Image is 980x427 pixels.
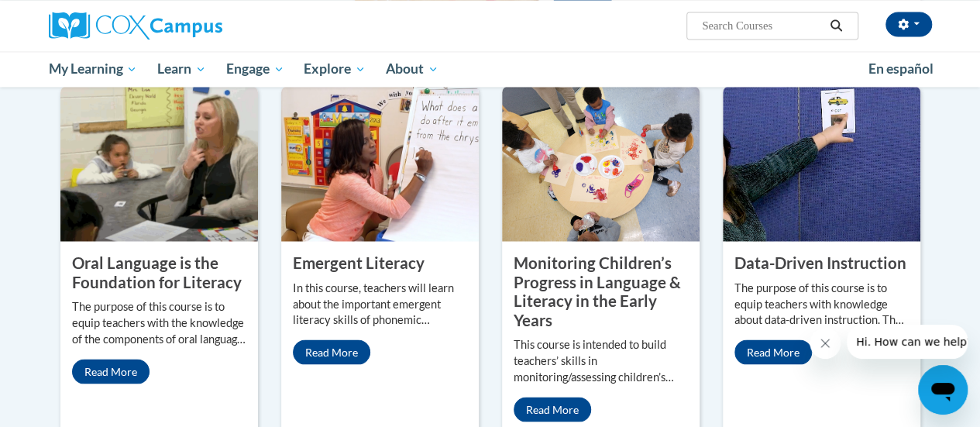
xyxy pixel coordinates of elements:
p: This course is intended to build teachers’ skills in monitoring/assessing children’s developmenta... [514,336,688,385]
property: Monitoring Children’s Progress in Language & Literacy in the Early Years [514,253,681,329]
a: Read More [514,397,591,422]
img: Cox Campus [49,12,222,40]
span: Hi. How can we help? [9,11,126,23]
a: Explore [294,51,376,87]
property: Data-Driven Instruction [734,253,906,271]
span: En español [868,60,934,77]
a: Engage [216,51,294,87]
span: About [386,60,438,78]
property: Emergent Literacy [293,253,425,271]
a: Cox Campus [49,12,328,40]
div: Main menu [37,51,944,87]
a: Learn [147,51,216,87]
a: My Learning [39,51,148,87]
p: The purpose of this course is to equip teachers with the knowledge of the components of oral lang... [72,298,246,347]
img: Oral Language is the Foundation for Literacy [60,86,258,241]
span: Engage [226,60,284,78]
span: My Learning [48,60,137,78]
iframe: Message from company [847,325,968,359]
img: Emergent Literacy [281,86,479,241]
iframe: Close message [810,328,841,359]
button: Search [824,16,848,35]
button: Account Settings [885,12,932,36]
p: In this course, teachers will learn about the important emergent literacy skills of phonemic awar... [293,280,467,329]
iframe: Button to launch messaging window [918,365,968,415]
input: Search Courses [700,16,824,35]
a: Read More [734,339,812,364]
a: Read More [293,339,370,364]
img: Monitoring Children’s Progress in Language & Literacy in the Early Years [502,86,700,241]
a: Read More [72,359,150,384]
img: Data-Driven Instruction [723,86,920,241]
a: En español [858,53,944,85]
property: Oral Language is the Foundation for Literacy [72,253,242,291]
span: Learn [157,60,206,78]
p: The purpose of this course is to equip teachers with knowledge about data-driven instruction. The... [734,280,909,329]
span: Explore [304,60,366,78]
a: About [376,51,449,87]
